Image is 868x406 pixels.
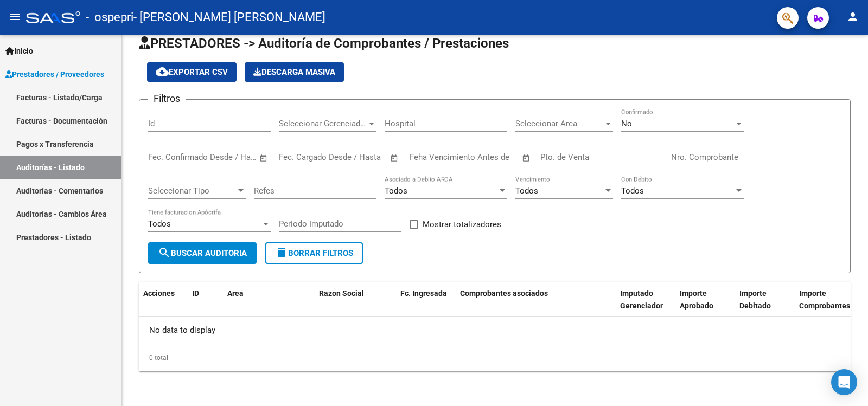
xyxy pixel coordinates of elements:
[9,10,22,23] mat-icon: menu
[396,282,456,330] datatable-header-cell: Fc. Ingresada
[158,246,171,259] mat-icon: search
[5,45,33,57] span: Inicio
[148,186,236,196] span: Seleccionar Tipo
[333,152,385,162] input: Fecha fin
[846,10,859,23] mat-icon: person
[265,242,363,264] button: Borrar Filtros
[223,282,299,330] datatable-header-cell: Area
[148,152,192,162] input: Fecha inicio
[385,186,407,196] span: Todos
[423,218,501,231] span: Mostrar totalizadores
[156,65,169,78] mat-icon: cloud_download
[621,119,632,128] span: No
[621,186,644,196] span: Todos
[156,67,228,77] span: Exportar CSV
[616,282,675,330] datatable-header-cell: Imputado Gerenciador
[139,344,851,371] div: 0 total
[139,36,509,51] span: PRESTADORES -> Auditoría de Comprobantes / Prestaciones
[143,289,175,298] span: Acciones
[831,369,857,395] div: Open Intercom Messenger
[520,152,533,164] button: Open calendar
[319,289,364,298] span: Razon Social
[279,119,367,128] span: Seleccionar Gerenciador
[192,289,199,298] span: ID
[148,242,257,264] button: Buscar Auditoria
[253,67,335,77] span: Descarga Masiva
[5,68,104,80] span: Prestadores / Proveedores
[86,5,133,29] span: - ospepri
[460,289,548,298] span: Comprobantes asociados
[133,5,325,29] span: - [PERSON_NAME] [PERSON_NAME]
[680,289,713,310] span: Importe Aprobado
[245,62,344,82] button: Descarga Masiva
[258,152,270,164] button: Open calendar
[227,289,244,298] span: Area
[388,152,401,164] button: Open calendar
[275,246,288,259] mat-icon: delete
[620,289,663,310] span: Imputado Gerenciador
[456,282,616,330] datatable-header-cell: Comprobantes asociados
[515,119,603,128] span: Seleccionar Area
[735,282,795,330] datatable-header-cell: Importe Debitado
[739,289,771,310] span: Importe Debitado
[279,152,323,162] input: Fecha inicio
[148,91,186,106] h3: Filtros
[315,282,396,330] datatable-header-cell: Razon Social
[139,282,188,330] datatable-header-cell: Acciones
[147,62,237,82] button: Exportar CSV
[675,282,735,330] datatable-header-cell: Importe Aprobado
[158,248,247,258] span: Buscar Auditoria
[188,282,223,330] datatable-header-cell: ID
[400,289,447,298] span: Fc. Ingresada
[515,186,538,196] span: Todos
[275,248,353,258] span: Borrar Filtros
[139,317,851,344] div: No data to display
[245,62,344,82] app-download-masive: Descarga masiva de comprobantes (adjuntos)
[148,219,171,229] span: Todos
[202,152,254,162] input: Fecha fin
[799,289,850,310] span: Importe Comprobantes
[795,282,854,330] datatable-header-cell: Importe Comprobantes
